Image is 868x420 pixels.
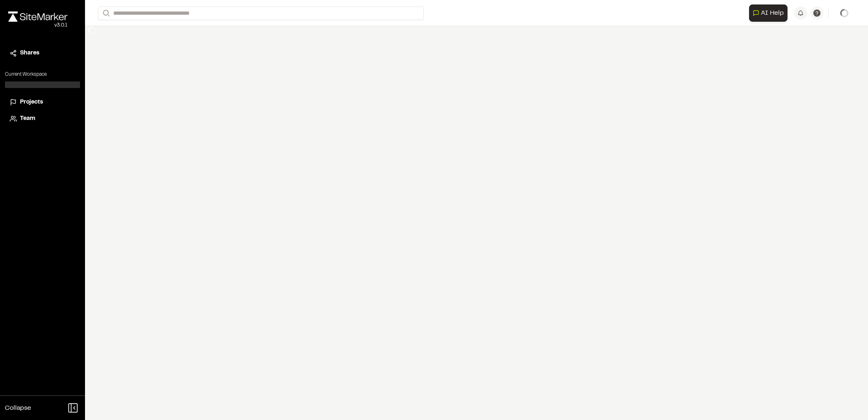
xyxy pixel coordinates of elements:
[749,5,787,22] button: Open AI Assistant
[8,11,67,22] img: rebrand.png
[761,8,784,18] span: AI Help
[98,7,113,20] button: Search
[749,5,791,22] div: Open AI Assistant
[20,49,39,58] span: Shares
[5,403,31,413] span: Collapse
[20,98,43,107] span: Projects
[10,98,75,107] a: Projects
[10,114,75,123] a: Team
[20,114,35,123] span: Team
[10,49,75,58] a: Shares
[5,71,80,78] p: Current Workspace
[8,22,67,29] div: Oh geez...please don't...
